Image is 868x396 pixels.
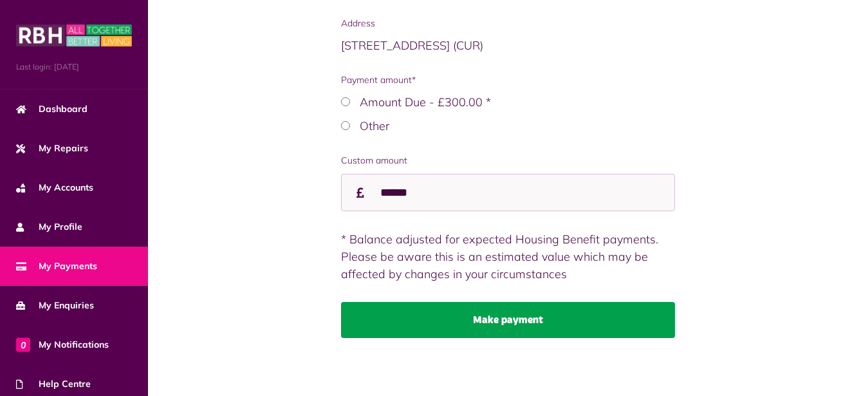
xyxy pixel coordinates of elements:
[341,232,658,281] span: * Balance adjusted for expected Housing Benefit payments. Please be aware this is an estimated va...
[341,302,676,338] button: Make payment
[16,181,93,194] span: My Accounts
[16,61,132,73] span: Last login: [DATE]
[360,95,491,109] label: Amount Due - £300.00 *
[360,118,389,133] label: Other
[341,38,483,53] span: [STREET_ADDRESS] (CUR)
[16,338,109,352] span: My Notifications
[16,299,94,312] span: My Enquiries
[341,154,676,167] label: Custom amount
[341,73,676,87] span: Payment amount*
[16,259,97,273] span: My Payments
[16,337,30,352] span: 0
[16,220,82,234] span: My Profile
[16,142,88,155] span: My Repairs
[16,102,88,116] span: Dashboard
[16,377,91,391] span: Help Centre
[341,17,676,30] span: Address
[16,23,132,48] img: MyRBH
